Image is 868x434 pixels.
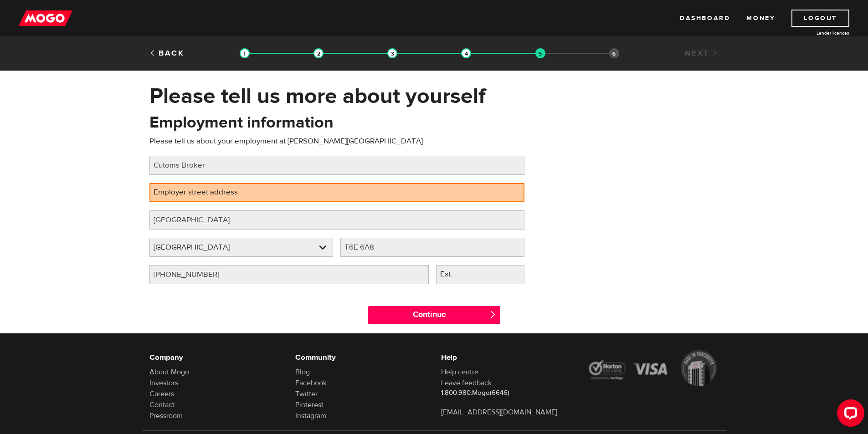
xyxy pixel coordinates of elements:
a: Back [149,48,185,58]
img: transparent-188c492fd9eaac0f573672f40bb141c2.gif [240,48,250,58]
a: Help centre [441,368,478,377]
input: Continue [368,306,500,324]
img: transparent-188c492fd9eaac0f573672f40bb141c2.gif [387,48,397,58]
a: Twitter [295,389,318,398]
a: Instagram [295,411,326,420]
a: Next [685,48,719,58]
img: transparent-188c492fd9eaac0f573672f40bb141c2.gif [313,48,324,58]
a: Pressroom [149,411,183,420]
h2: Employment information [149,113,334,132]
h6: Help [441,352,573,363]
a: Contact [149,400,175,409]
h1: Please tell us more about yourself [149,84,719,108]
h6: Community [295,352,427,363]
a: Leave feedback [441,378,492,388]
a: Blog [295,368,310,377]
label: Ext. [436,265,471,284]
img: mogo_logo-11ee424be714fa7cbb0f0f49df9e16ec.png [19,10,72,27]
a: Pinterest [295,400,324,409]
label: Employer street address [149,183,257,202]
img: legal-icons-92a2ffecb4d32d839781d1b4e4802d7b.png [587,350,719,386]
iframe: LiveChat chat widget [830,396,868,434]
a: Money [746,10,775,27]
a: Dashboard [680,10,730,27]
img: transparent-188c492fd9eaac0f573672f40bb141c2.gif [535,48,545,58]
a: Logout [791,10,849,27]
p: Please tell us about your employment at [PERSON_NAME][GEOGRAPHIC_DATA] [149,136,524,147]
span:  [489,311,497,318]
a: Investors [149,378,178,388]
p: 1.800.980.Mogo(6646) [441,388,573,398]
h6: Company [149,352,282,363]
img: transparent-188c492fd9eaac0f573672f40bb141c2.gif [461,48,471,58]
a: Lender licences [781,30,849,36]
a: Facebook [295,378,327,388]
a: About Mogo [149,368,189,377]
a: Careers [149,389,174,398]
a: [EMAIL_ADDRESS][DOMAIN_NAME] [441,408,557,417]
